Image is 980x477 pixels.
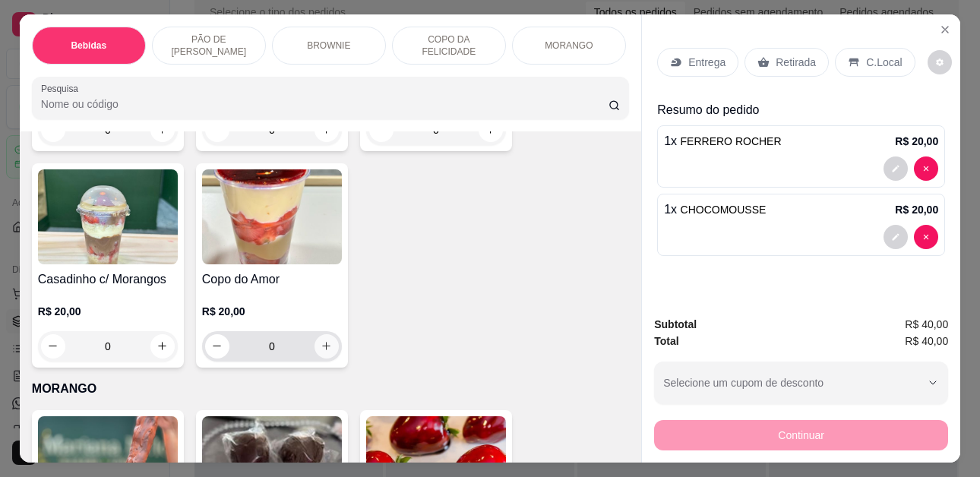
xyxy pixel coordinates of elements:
button: decrease-product-quantity [914,225,938,249]
span: FERRERO ROCHER [681,135,782,147]
p: BROWNIE [307,39,350,52]
h4: Copo do Amor [202,270,342,289]
p: COPO DA FELICIDADE [405,33,493,58]
button: increase-product-quantity [315,334,339,359]
p: MORANGO [32,380,629,398]
p: Bebidas [71,39,106,52]
label: Pesquisa [41,82,84,95]
strong: Subtotal [654,318,697,330]
p: R$ 20,00 [895,134,938,149]
img: product-image [38,169,178,264]
span: CHOCOMOUSSE [681,204,767,216]
button: Close [933,17,957,42]
p: R$ 20,00 [38,304,178,319]
input: Pesquisa [41,96,609,112]
button: decrease-product-quantity [928,50,952,74]
p: 1 x [664,201,766,219]
strong: Total [654,335,678,347]
p: C.Local [866,55,902,70]
button: decrease-product-quantity [205,334,229,359]
p: Entrega [688,55,726,70]
button: decrease-product-quantity [884,156,908,181]
p: 1 x [664,132,781,150]
button: decrease-product-quantity [914,156,938,181]
button: increase-product-quantity [150,334,175,359]
p: MORANGO [545,39,593,52]
span: R$ 40,00 [905,333,948,349]
button: decrease-product-quantity [884,225,908,249]
img: product-image [202,169,342,264]
h4: Casadinho c/ Morangos [38,270,178,289]
button: Selecione um cupom de desconto [654,362,948,404]
p: Retirada [776,55,816,70]
p: R$ 20,00 [895,202,938,217]
span: R$ 40,00 [905,316,948,333]
p: PÃO DE [PERSON_NAME] [165,33,253,58]
p: R$ 20,00 [202,304,342,319]
button: decrease-product-quantity [41,334,65,359]
p: Resumo do pedido [657,101,945,119]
